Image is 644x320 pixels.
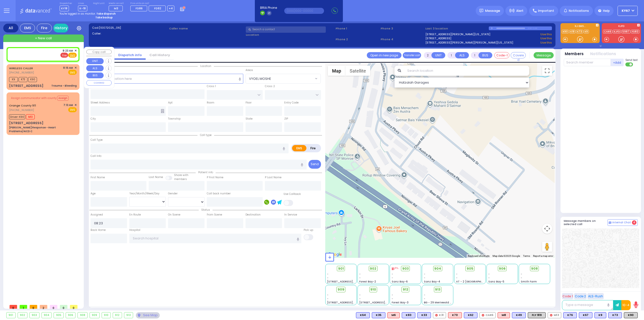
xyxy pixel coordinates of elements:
span: Alert [516,9,524,13]
div: ALS KJ [387,312,400,318]
span: Sanz Bay-6 [392,280,408,283]
button: Send [308,160,321,169]
div: BLS [563,312,577,318]
label: P Last Name [265,175,281,180]
div: BLS [579,312,592,318]
div: 903 [30,312,39,318]
span: K9 [9,77,18,82]
div: [STREET_ADDRESS] [9,83,44,88]
span: [STREET_ADDRESS][PERSON_NAME] [359,301,407,304]
span: - [327,276,329,280]
label: EMS [292,145,307,151]
label: City [91,117,96,121]
div: K73 [608,312,622,318]
span: Other building occupants [161,109,164,113]
span: - [424,272,425,276]
span: 0 [70,305,77,309]
span: ✕ [74,66,77,70]
span: M3 [114,6,118,10]
button: UNIT [86,58,104,64]
input: Search hospital [129,234,302,243]
input: (000)000-00000 [284,8,324,14]
span: EMS [68,70,77,75]
a: K90 [562,30,569,33]
label: Cross 2 [265,84,275,88]
span: 0 [50,305,57,309]
span: - [359,276,361,280]
span: - [521,276,522,280]
a: K18 [569,30,576,33]
span: K90 [28,77,37,82]
label: Apt [168,101,173,105]
div: K35 [372,312,385,318]
span: K73 [19,77,27,82]
input: Search location [404,66,530,76]
u: EMS [70,54,75,57]
span: Smith Farm [521,280,537,283]
button: Copy call [86,50,112,54]
img: red-radio-icon.svg [435,314,438,316]
button: Code 1 [562,293,573,299]
input: Search location here [91,74,244,83]
span: Call type [197,133,214,137]
div: K83 [402,312,415,318]
img: Google [327,251,343,258]
a: KJFD [613,30,621,33]
a: Open in new page [367,52,401,58]
span: Phone 3 [381,26,424,31]
span: 7:13 AM [63,103,73,107]
label: State [246,117,253,121]
span: VYOEL MOSHE [249,76,271,81]
span: 905 [467,266,473,271]
input: Search a contact [246,26,326,33]
div: K67 [579,312,592,318]
a: Use this [540,41,552,45]
label: Street Address [91,101,110,105]
label: Room [207,101,214,105]
a: History [53,24,68,32]
label: Cross 1 [207,84,216,88]
span: Fire [60,53,68,58]
div: FLY 919 [528,312,546,318]
div: K31 [433,312,446,318]
button: BUS [86,73,104,79]
span: Internal Chat [612,221,631,224]
img: red-radio-icon.svg [482,314,484,316]
span: Phone 1 [336,26,379,31]
label: Caller: [92,31,167,36]
span: - [424,297,425,301]
span: - [359,272,361,276]
span: +4 [169,6,173,10]
span: Help [603,9,610,13]
a: [STREET_ADDRESS][PERSON_NAME][PERSON_NAME][US_STATE] [425,41,513,45]
button: ALS-Rush [587,293,604,299]
span: FD92 [154,6,161,10]
span: - [359,297,361,301]
span: Notifications [569,9,589,13]
span: 8:16 AM [63,66,73,70]
span: EMS [68,107,77,112]
span: Message [485,8,500,13]
a: FD83 [631,30,639,33]
label: Last Name [149,175,163,179]
button: ALS [86,65,104,71]
a: K9 [584,30,589,33]
button: BUS [478,52,492,58]
a: 5987 [621,30,630,33]
label: Fire units on call [130,2,175,5]
label: Entry Code [284,101,299,105]
span: Patient info [196,170,216,174]
h5: Message members on selected call [564,219,608,226]
span: - [456,276,458,280]
span: Status [199,208,213,212]
div: K33 [417,312,431,318]
button: Members [565,51,584,57]
label: KJ EMS... [560,25,600,28]
span: members [174,177,187,181]
label: Call Info [91,154,101,158]
label: ZIP [284,117,288,121]
div: [PERSON_NAME] Response - Heart Problems/AICD C [9,126,77,133]
div: 909 [90,312,99,318]
span: KY67 [622,9,630,13]
div: 901 [7,312,15,318]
